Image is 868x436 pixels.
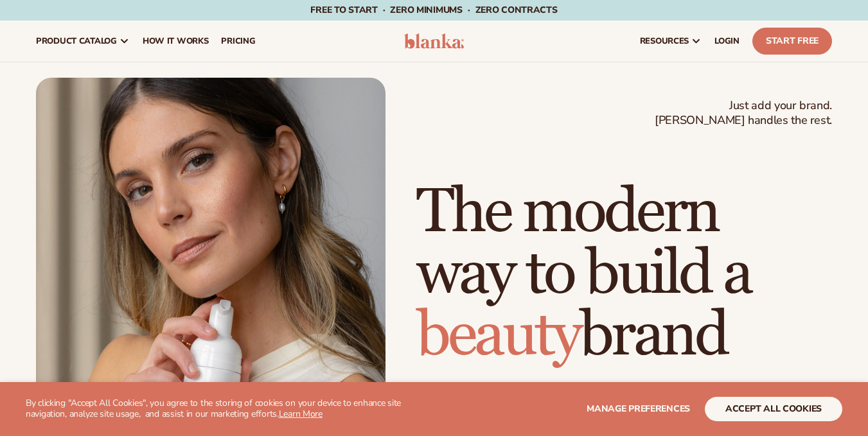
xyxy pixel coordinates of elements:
[655,98,832,128] span: Just add your brand. [PERSON_NAME] handles the rest.
[143,36,209,46] span: How It Works
[752,28,832,55] a: Start Free
[136,21,215,62] a: How It Works
[30,21,136,62] a: product catalog
[26,398,429,420] p: By clicking "Accept All Cookies", you agree to the storing of cookies on your device to enhance s...
[215,21,261,62] a: pricing
[416,182,832,367] h1: The modern way to build a brand
[633,21,708,62] a: resources
[279,408,323,420] a: Learn More
[221,36,255,46] span: pricing
[705,397,842,421] button: accept all cookies
[587,403,690,415] span: Manage preferences
[714,36,740,46] span: LOGIN
[404,33,465,49] img: logo
[587,397,690,421] button: Manage preferences
[36,36,117,46] span: product catalog
[640,36,689,46] span: resources
[708,21,746,62] a: LOGIN
[310,4,557,16] span: Free to start · ZERO minimums · ZERO contracts
[416,298,580,373] span: beauty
